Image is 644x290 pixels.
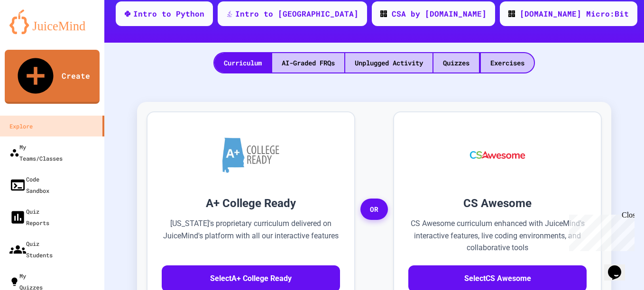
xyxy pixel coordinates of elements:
div: [DOMAIN_NAME] Micro:Bit [520,8,629,19]
img: A+ College Ready [222,137,279,173]
div: My Teams/Classes [9,141,63,164]
a: Create [5,50,100,104]
div: Unplugged Activity [345,53,432,72]
div: Quiz Reports [9,206,49,228]
div: Curriculum [214,53,271,72]
iframe: chat widget [565,211,635,251]
div: Chat with us now!Close [4,4,65,60]
p: CS Awesome curriculum enhanced with JuiceMind's interactive features, live coding environments, a... [408,217,587,254]
img: CS Awesome [460,127,535,183]
div: Exercises [481,53,534,72]
div: Intro to [GEOGRAPHIC_DATA] [235,8,359,19]
p: [US_STATE]'s proprietary curriculum delivered on JuiceMind's platform with all our interactive fe... [162,217,340,254]
div: Code Sandbox [9,173,49,196]
img: CODE_logo_RGB.png [380,10,387,17]
div: Intro to Python [133,8,204,19]
h3: CS Awesome [408,195,587,212]
div: CSA by [DOMAIN_NAME] [392,8,487,19]
iframe: chat widget [604,252,635,281]
img: CODE_logo_RGB.png [508,10,515,17]
div: AI-Graded FRQs [272,53,344,72]
div: Quizzes [433,53,479,72]
img: logo-orange.svg [9,9,95,34]
h3: A+ College Ready [162,195,340,212]
div: Quiz Students [9,238,53,261]
div: Explore [9,120,33,132]
span: OR [360,199,388,220]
